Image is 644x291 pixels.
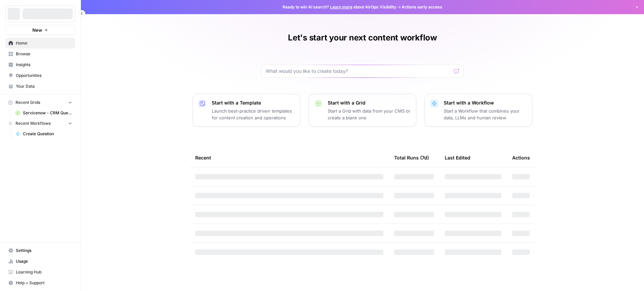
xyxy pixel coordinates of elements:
h1: Let's start your next content workflow [288,32,437,43]
span: Recent Grids [16,99,40,106]
p: Launch best-practice driven templates for content creation and operations [212,108,295,121]
span: Home [16,40,72,46]
p: Start with a Workflow [444,99,527,106]
button: Recent Grids [5,97,75,108]
button: Recent Workflows [5,118,75,128]
span: Recent Workflows [16,120,51,126]
a: Servicenow - CRM Question Gen [12,108,75,118]
span: Learning Hub [16,269,72,275]
button: New [5,25,75,35]
button: Start with a GridStart a Grid with data from your CMS or create a blank one [309,94,416,127]
a: Learn more [330,4,352,9]
span: Usage [16,258,72,264]
span: Insights [16,62,72,68]
a: Browse [5,49,75,59]
a: Opportunities [5,70,75,81]
span: Your Data [16,83,72,89]
span: Browse [16,51,72,57]
span: New [32,27,42,33]
a: Settings [5,245,75,256]
div: Last Edited [445,148,470,167]
a: Usage [5,256,75,267]
a: Insights [5,59,75,70]
div: Recent [195,148,383,167]
a: Your Data [5,81,75,92]
button: Start with a WorkflowStart a Workflow that combines your data, LLMs and human review [425,94,532,127]
p: Start with a Grid [328,99,411,106]
button: Help + Support [5,278,75,288]
a: Learning Hub [5,267,75,278]
a: Create Question [12,128,75,139]
div: Actions [512,148,530,167]
button: Start with a TemplateLaunch best-practice driven templates for content creation and operations [193,94,300,127]
span: Servicenow - CRM Question Gen [23,110,72,116]
p: Start with a Template [212,99,295,106]
a: Home [5,38,75,49]
span: Help + Support [16,280,72,286]
div: Total Runs (7d) [394,148,429,167]
p: Start a Workflow that combines your data, LLMs and human review [444,108,527,121]
span: Ready to win AI search? about AirOps Visibility [283,4,396,10]
span: Actions early access [402,4,442,10]
span: Settings [16,248,72,254]
input: What would you like to create today? [266,68,451,75]
p: Start a Grid with data from your CMS or create a blank one [328,108,411,121]
span: Opportunities [16,72,72,79]
span: Create Question [23,131,72,137]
